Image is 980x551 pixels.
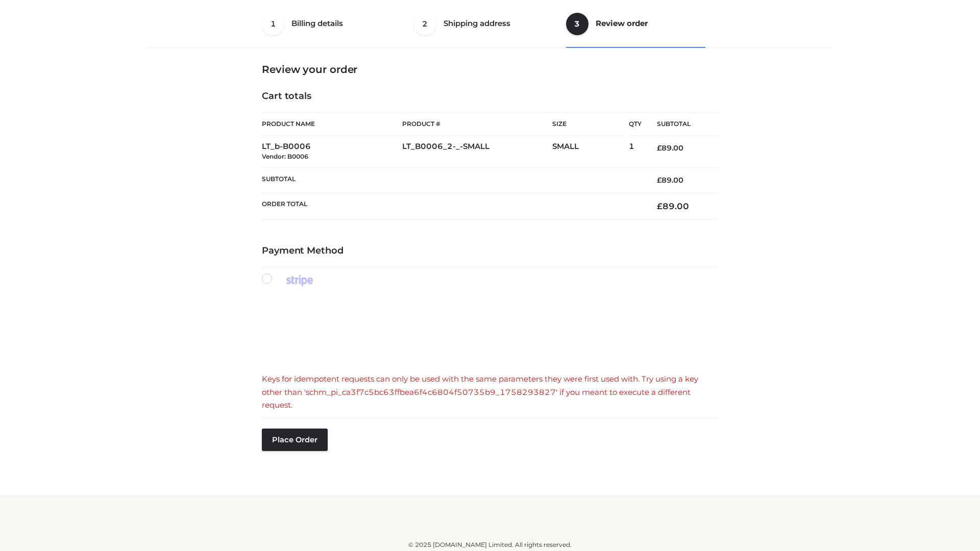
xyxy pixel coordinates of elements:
[262,193,642,220] th: Order Total
[262,245,718,257] h4: Payment Method
[657,143,683,153] bdi: 89.00
[260,297,716,362] iframe: Secure payment input frame
[657,201,689,211] bdi: 89.00
[642,113,718,136] th: Subtotal
[552,136,629,168] td: SMALL
[262,372,718,412] div: Keys for idempotent requests can only be used with the same parameters they were first used with....
[629,112,642,136] th: Qty
[657,176,661,185] span: £
[657,201,663,211] span: £
[629,136,642,168] td: 1
[402,136,552,168] td: LT_B0006_2-_-SMALL
[552,113,624,136] th: Size
[262,429,328,451] button: Place order
[262,153,308,160] small: Vendor: B0006
[262,136,402,168] td: LT_b-B0006
[402,112,552,136] th: Product #
[657,143,661,153] span: £
[262,167,642,192] th: Subtotal
[262,112,402,136] th: Product Name
[152,540,828,550] div: © 2025 [DOMAIN_NAME] Limited. All rights reserved.
[262,91,718,102] h4: Cart totals
[657,176,683,185] bdi: 89.00
[262,63,718,76] h3: Review your order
